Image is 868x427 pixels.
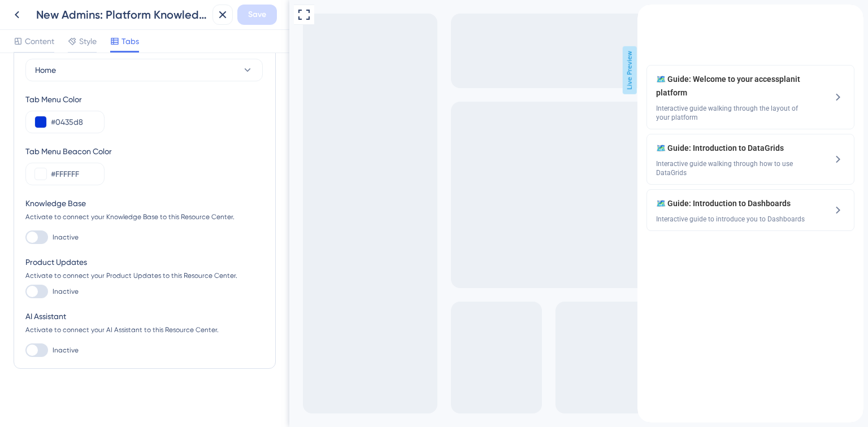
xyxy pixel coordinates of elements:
span: 🗺️ Guide: Introduction to Dashboards [19,192,153,206]
span: Home [35,63,56,77]
span: 🗺️ Guide: Welcome to your accessplanit platform [19,68,170,95]
button: Save [237,5,277,25]
div: 🗺️ Guide: Introduction to DataGrids [19,137,170,173]
div: Activate to connect your Knowledge Base to this Resource Center. [25,212,264,221]
div: Tab Menu Beacon Color [25,145,264,158]
div: Knowledge Base [25,197,264,210]
span: Save [248,8,266,21]
div: 🗺️ Guide: Introduction to Dashboards [19,192,170,219]
div: 🗺️ Guide: Welcome to your accessplanit platform [19,68,170,117]
span: Platform knowledge [26,3,103,16]
div: Product Updates [25,255,264,269]
span: Content [25,34,54,48]
span: Inactive [53,346,79,355]
span: Style [79,34,97,48]
span: Live Preview [333,46,348,94]
div: 3 [111,6,114,15]
span: Inactive [53,233,79,242]
span: Inactive [53,287,79,296]
span: Interactive guide walking through the layout of your platform [19,99,170,117]
div: Tab Menu Color [25,93,264,106]
div: AI Assistant [25,310,264,323]
div: New Admins: Platform Knowledge [36,7,208,23]
button: Home [25,59,263,81]
span: Interactive guide walking through how to use DataGrids [19,155,170,173]
div: Activate to connect your AI Assistant to this Resource Center. [25,325,264,334]
span: Interactive guide to introduce you to Dashboards [19,210,170,219]
span: Tabs [121,34,139,48]
div: Activate to connect your Product Updates to this Resource Center. [25,271,264,280]
span: 🗺️ Guide: Introduction to DataGrids [19,137,146,150]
